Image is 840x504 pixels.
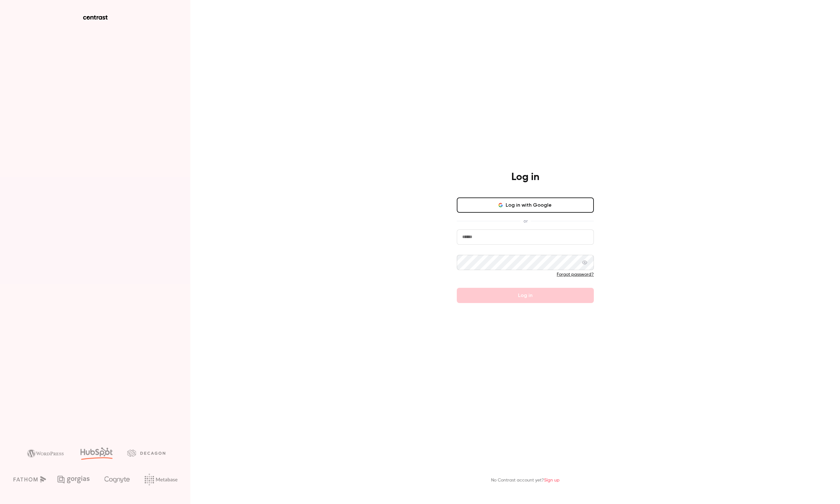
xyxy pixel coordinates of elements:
[491,477,560,484] p: No Contrast account yet?
[520,218,531,224] span: or
[127,449,165,456] img: decagon
[457,197,594,213] button: Log in with Google
[557,272,594,277] a: Forgot password?
[544,478,560,482] a: Sign up
[511,171,539,184] h4: Log in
